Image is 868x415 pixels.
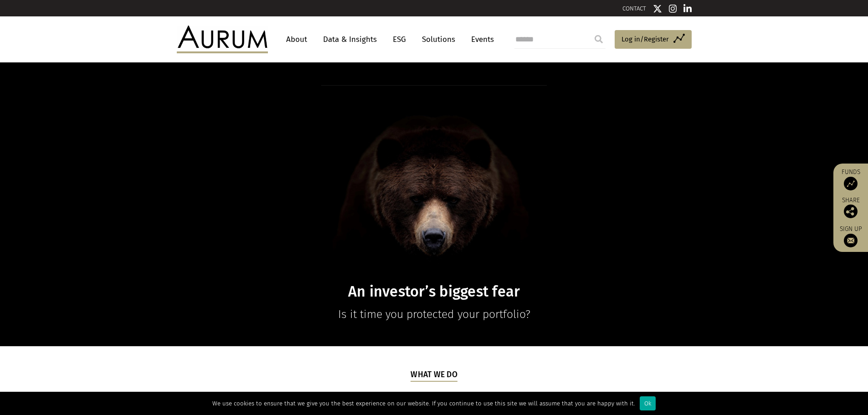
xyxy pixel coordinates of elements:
[653,4,662,13] img: Twitter icon
[683,4,692,13] img: Linkedin icon
[590,30,608,48] input: Submit
[844,205,858,218] img: Share this post
[621,34,669,45] span: Log in/Register
[177,26,268,53] img: Aurum
[318,31,381,48] a: Data & Insights
[258,305,610,323] p: Is it time you protected your portfolio?
[622,5,646,12] a: CONTACT
[282,31,312,48] a: About
[417,31,460,48] a: Solutions
[388,31,411,48] a: ESG
[844,234,858,247] img: Sign up to our newsletter
[467,31,494,48] a: Events
[838,168,863,190] a: Funds
[615,30,692,49] a: Log in/Register
[838,197,863,218] div: Share
[669,4,677,13] img: Instagram icon
[411,369,457,382] h5: What we do
[640,396,656,410] div: Ok
[838,225,863,247] a: Sign up
[844,177,858,190] img: Access Funds
[258,283,610,301] h1: An investor’s biggest fear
